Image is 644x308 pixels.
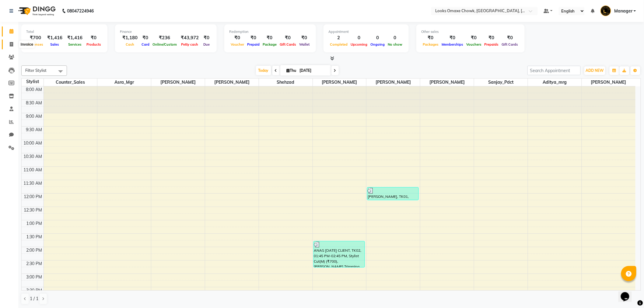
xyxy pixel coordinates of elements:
div: ₹0 [246,34,261,41]
div: [PERSON_NAME], TK01, 11:45 AM-12:15 PM, Upperlip~Wax (₹200) [367,187,418,200]
div: ₹0 [261,34,278,41]
div: Total [26,29,103,34]
span: [PERSON_NAME] [205,79,259,86]
div: 8:30 AM [25,100,44,106]
span: Shehzad [259,79,313,86]
div: ₹0 [483,34,500,41]
span: Petty cash [180,42,200,47]
div: 1:00 PM [25,220,44,227]
div: Redemption [229,29,311,34]
div: ₹1,180 [120,34,140,41]
div: 0 [386,34,404,41]
span: Packages [421,42,440,47]
iframe: chat widget [618,284,638,302]
div: ₹0 [278,34,298,41]
div: ₹1,416 [65,34,85,41]
span: Sanjay_Pdct [474,79,528,86]
div: ₹0 [140,34,151,41]
div: 9:00 AM [25,113,44,120]
span: Voucher [229,42,246,47]
div: ₹43,972 [178,34,201,41]
div: ANAS [DATE] CLIENT, TK02, 01:45 PM-02:45 PM, Stylist Cut(M) (₹700),[PERSON_NAME] Trimming (₹500) [314,241,365,267]
span: 1 / 1 [30,296,38,302]
span: [PERSON_NAME] [366,79,420,86]
span: ADD NEW [586,68,604,73]
div: Finance [120,29,212,34]
span: [PERSON_NAME] [313,79,366,86]
div: 11:30 AM [23,180,44,187]
div: ₹700 [26,34,45,41]
span: Sales [49,42,61,47]
div: ₹0 [229,34,246,41]
span: Completed [328,42,349,47]
span: Package [261,42,278,47]
span: Card [140,42,151,47]
span: Prepaids [483,42,500,47]
span: [PERSON_NAME] [151,79,205,86]
div: Stylist [22,79,44,85]
div: 1:30 PM [25,234,44,240]
b: 08047224946 [67,2,94,19]
span: Thu [285,68,298,73]
span: Asra_Mgr [97,79,151,86]
div: 3:30 PM [25,287,44,294]
span: Aditya_mrg [528,79,582,86]
div: 2 [328,34,349,41]
div: 9:30 AM [25,127,44,133]
div: Invoice [19,41,35,48]
div: 11:00 AM [23,167,44,173]
span: Prepaid [246,42,261,47]
img: logo [16,2,57,19]
div: ₹236 [151,34,178,41]
div: Appointment [328,29,404,34]
span: Counter_Sales [44,79,97,86]
span: Manager [614,8,632,14]
span: Ongoing [369,42,386,47]
div: 2:00 PM [25,247,44,254]
div: ₹0 [465,34,483,41]
span: Memberships [440,42,465,47]
span: Online/Custom [151,42,178,47]
span: Upcoming [349,42,369,47]
div: 3:00 PM [25,274,44,280]
div: ₹0 [201,34,212,41]
span: Cash [124,42,136,47]
div: 2:30 PM [25,261,44,267]
div: ₹0 [298,34,311,41]
input: Search Appointment [527,66,581,75]
span: Services [67,42,83,47]
span: Filter Stylist [25,68,47,73]
span: Gift Cards [500,42,520,47]
div: ₹0 [85,34,103,41]
div: ₹0 [440,34,465,41]
span: No show [386,42,404,47]
span: [PERSON_NAME] [420,79,474,86]
img: Manager [600,5,611,16]
div: 10:00 AM [23,140,44,146]
div: 0 [369,34,386,41]
span: Due [202,42,211,47]
button: ADD NEW [584,66,605,75]
span: Products [85,42,103,47]
div: 10:30 AM [23,153,44,160]
div: ₹1,416 [45,34,65,41]
span: Today [256,66,271,75]
span: Wallet [298,42,311,47]
span: Gift Cards [278,42,298,47]
div: 0 [349,34,369,41]
div: 12:30 PM [23,207,44,213]
input: 2025-09-04 [298,66,328,75]
div: Other sales [421,29,520,34]
div: 12:00 PM [23,194,44,200]
div: 8:00 AM [25,86,44,93]
div: ₹0 [421,34,440,41]
span: Vouchers [465,42,483,47]
span: [PERSON_NAME] [582,79,635,86]
div: ₹0 [500,34,520,41]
